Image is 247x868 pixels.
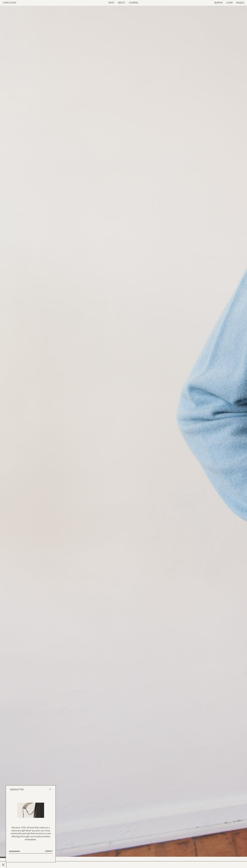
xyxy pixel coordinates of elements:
[236,2,241,4] span: Bag
[45,850,53,853] button: Submit
[129,2,138,4] a: Journal
[9,826,53,841] p: Receive 10% off your first order as a welcome gift when you join our Ovna community and get first...
[226,2,233,4] a: Login
[3,861,61,866] h2: Kom Jumper
[10,788,24,791] h2: Newsletter
[214,2,223,4] a: Search
[133,861,142,863] span: $250.00
[118,1,125,4] summary: About
[45,850,53,852] span: Submit
[241,2,244,4] span: [0]
[109,2,114,4] a: Shop
[49,788,51,792] button: Close popup
[3,2,16,4] a: Home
